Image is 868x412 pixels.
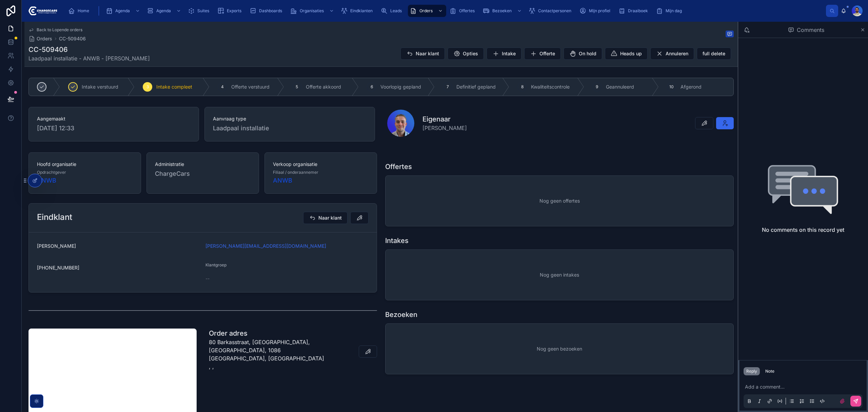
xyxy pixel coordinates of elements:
span: On hold [579,50,596,57]
span: Mijn profiel [589,8,610,14]
span: Intake compleet [156,83,192,90]
h1: CC-509406 [28,45,150,54]
span: Nog geen intakes [540,271,579,278]
span: Exports [227,8,241,14]
span: Heads up [620,50,642,57]
span: Back to Lopende orders [37,27,82,33]
span: Voorlopig gepland [380,83,421,90]
a: Agenda [145,5,184,17]
span: 10 [669,84,674,90]
button: Naar klant [400,48,445,60]
span: Naar klant [318,214,342,221]
span: Kwaliteitscontrole [531,83,570,90]
a: Mijn profiel [577,5,615,17]
h1: Intakes [385,236,409,245]
span: Agenda [156,8,171,14]
a: Exports [215,5,246,17]
span: Offerte akkoord [306,83,341,90]
span: Mijn dag [666,8,682,14]
button: full delete [697,48,731,60]
span: Orders [419,8,433,14]
span: Offerte [539,50,555,57]
span: Intake verstuurd [82,83,118,90]
a: Orders [408,5,446,17]
button: Annuleren [650,48,694,60]
span: Laadpaal installatie [213,124,269,133]
button: Heads up [605,48,648,60]
h1: Offertes [385,162,412,171]
span: Nog geen bezoeken [537,345,582,352]
span: Contactpersonen [538,8,571,14]
a: Organisaties [288,5,337,17]
span: Intake [502,50,516,57]
a: Bezoeken [481,5,525,17]
span: Filiaal / onderaannemer [273,170,318,175]
button: Offerte [524,48,561,60]
span: Administratie [155,161,251,168]
span: Definitief gepland [456,83,496,90]
a: ANWB [273,176,292,185]
span: 7 [447,84,449,90]
span: ChargeCars [155,169,190,179]
button: Opties [448,48,484,60]
h1: Bezoeken [385,310,417,319]
button: Reply [744,367,760,375]
span: full delete [703,50,725,57]
span: Naar klant [416,50,439,57]
button: On hold [564,48,602,60]
span: Offertes [459,8,475,14]
span: Bezoeken [492,8,512,14]
p: 80 Barkasstraat, [GEOGRAPHIC_DATA], [GEOGRAPHIC_DATA], 1086 [GEOGRAPHIC_DATA], [GEOGRAPHIC_DATA] , , [209,338,326,371]
span: Draaiboek [628,8,648,14]
span: Comments [797,26,824,34]
span: Hoofd organisatie [37,161,133,168]
span: Orders [37,35,52,42]
span: Organisaties [300,8,324,14]
a: ANWB [37,176,56,185]
button: Naar klant [303,212,348,224]
span: 9 [596,84,598,90]
span: Aangemaakt [37,115,191,122]
div: scrollable content [63,3,826,18]
span: 4 [221,84,224,90]
span: Aanvraag type [213,115,367,122]
span: Leads [390,8,402,14]
a: [PERSON_NAME][EMAIL_ADDRESS][DOMAIN_NAME] [205,243,326,249]
h2: Eindklant [37,212,72,223]
button: Intake [487,48,521,60]
span: -- [205,275,210,282]
span: Opties [463,50,478,57]
div: Note [765,369,774,374]
a: CC-509406 [59,35,86,42]
span: Verkoop organisatie [273,161,369,168]
a: Offertes [448,5,479,17]
span: [PERSON_NAME] [37,243,200,249]
span: 6 [371,84,373,90]
span: 8 [521,84,524,90]
button: Note [763,367,777,375]
span: Geannuleerd [606,83,634,90]
a: Back to Lopende orders [28,27,82,33]
a: Orders [28,35,52,42]
a: Draaiboek [616,5,653,17]
span: Home [78,8,89,14]
a: Eindklanten [339,5,377,17]
h1: Order adres [209,329,326,338]
span: Annuleren [666,50,688,57]
a: Dashboards [248,5,287,17]
span: Agenda [115,8,130,14]
span: Klantgroep [205,262,226,267]
span: [PHONE_NUMBER] [37,264,200,271]
a: Leads [379,5,407,17]
a: Suites [186,5,214,17]
h2: No comments on this record yet [762,226,844,234]
a: Contactpersonen [527,5,576,17]
a: Home [66,5,94,17]
span: Suites [197,8,209,14]
span: [DATE] 12:33 [37,124,191,133]
span: 3 [146,84,149,90]
span: Eindklanten [350,8,373,14]
h1: Eigenaar [422,114,467,124]
a: Agenda [104,5,143,17]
